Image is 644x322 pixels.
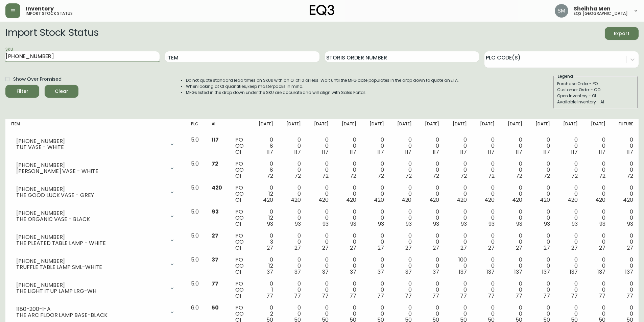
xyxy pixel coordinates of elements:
div: THE PLEATED TABLE LAMP - WHITE [16,240,165,246]
span: 27 [460,244,467,252]
div: 0 0 [422,161,439,179]
div: 0 0 [312,161,329,179]
span: 72 [433,172,439,180]
div: 0 0 [367,161,384,179]
span: 77 [294,292,301,300]
div: 0 0 [561,257,578,275]
div: [PHONE_NUMBER]THE GOOD LUCK VASE - GREY [11,185,180,200]
td: 5.0 [186,158,206,182]
div: THE ARC FLOOR LAMP BASE-BLACK [16,312,165,318]
div: 0 0 [561,161,578,179]
span: 77 [212,280,218,288]
legend: Legend [557,73,574,79]
div: 0 0 [478,233,495,251]
span: 420 [484,196,495,204]
div: 0 0 [533,185,550,203]
span: 37 [294,268,301,276]
th: PLC [186,119,206,134]
span: 137 [625,268,633,276]
div: 0 0 [312,281,329,299]
span: 420 [212,184,222,192]
span: 37 [405,268,412,276]
div: 0 0 [589,257,605,275]
div: 0 0 [395,209,412,227]
div: PO CO [235,137,245,155]
span: 420 [291,196,301,204]
div: 0 0 [589,185,605,203]
div: 100 0 [450,257,467,275]
td: 5.0 [186,134,206,158]
div: 0 8 [256,137,273,155]
th: [DATE] [528,119,555,134]
th: [DATE] [500,119,528,134]
span: Export [610,29,633,38]
span: 117 [212,136,219,144]
div: 0 8 [256,161,273,179]
div: 0 0 [367,281,384,299]
span: 72 [378,172,384,180]
div: [PHONE_NUMBER]THE PLEATED TABLE LAMP - WHITE [11,233,180,248]
div: 0 12 [256,209,273,227]
span: OI [235,292,241,300]
span: 77 [266,292,273,300]
span: 117 [377,148,384,156]
span: 77 [377,292,384,300]
div: 0 0 [339,257,356,275]
span: 37 [433,268,439,276]
span: 72 [627,172,633,180]
div: 0 0 [533,137,550,155]
th: [DATE] [389,119,417,134]
span: 93 [350,220,356,228]
span: 27 [405,244,412,252]
div: 0 0 [367,257,384,275]
div: 0 0 [367,137,384,155]
span: 93 [544,220,550,228]
span: 72 [460,172,467,180]
div: 0 0 [533,281,550,299]
span: OI [235,268,241,276]
span: 93 [433,220,439,228]
div: 0 0 [478,161,495,179]
button: Export [605,27,639,40]
span: 77 [488,292,495,300]
div: Customer Order - CO [557,87,634,93]
div: [PHONE_NUMBER][PERSON_NAME] VASE - WHITE [11,161,180,176]
span: 117 [405,148,412,156]
img: logo [310,5,335,16]
span: Show Over Promised [13,76,62,83]
div: THE LIGHT IT UP LAMP LRG-WH [16,288,165,294]
span: 137 [459,268,467,276]
button: Clear [45,85,78,98]
span: 77 [322,292,329,300]
span: 27 [544,244,550,252]
span: 93 [627,220,633,228]
span: 27 [516,244,522,252]
div: 0 0 [505,137,522,155]
div: 0 0 [395,185,412,203]
div: 0 0 [422,137,439,155]
div: 0 0 [450,185,467,203]
span: 420 [263,196,273,204]
span: 117 [433,148,439,156]
span: 117 [460,148,467,156]
span: 37 [322,268,329,276]
div: 0 0 [339,161,356,179]
div: 0 0 [312,257,329,275]
div: 0 0 [367,185,384,203]
div: TUT VASE - WHITE [16,144,165,150]
span: 72 [516,172,522,180]
td: 5.0 [186,206,206,230]
div: 0 0 [422,209,439,227]
td: 5.0 [186,278,206,302]
div: 0 0 [589,233,605,251]
div: 0 0 [422,257,439,275]
span: OI [235,220,241,228]
th: Future [611,119,639,134]
div: 0 0 [589,161,605,179]
th: Item [5,119,186,134]
div: THE ORGANIC VASE - BLACK [16,216,165,222]
div: 0 0 [450,209,467,227]
span: 93 [599,220,605,228]
div: [PHONE_NUMBER] [16,282,165,288]
div: 0 0 [616,281,633,299]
